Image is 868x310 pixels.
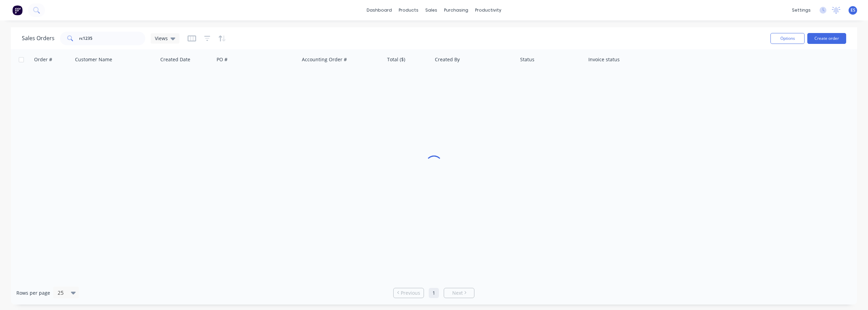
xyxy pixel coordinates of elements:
[12,5,23,15] img: Factory
[789,5,814,15] div: settings
[807,33,846,44] button: Create order
[363,5,395,15] a: dashboard
[34,56,52,63] div: Order #
[160,56,190,63] div: Created Date
[429,288,439,298] a: Page 1 is your current page
[22,35,55,42] h1: Sales Orders
[401,290,420,296] span: Previous
[441,5,472,15] div: purchasing
[387,56,405,63] div: Total ($)
[588,56,620,63] div: Invoice status
[520,56,534,63] div: Status
[394,290,424,296] a: Previous page
[435,56,460,63] div: Created By
[472,5,505,15] div: productivity
[395,5,422,15] div: products
[302,56,347,63] div: Accounting Order #
[217,56,227,63] div: PO #
[16,290,50,296] span: Rows per page
[155,35,168,42] span: Views
[79,32,146,45] input: Search...
[444,290,474,296] a: Next page
[75,56,112,63] div: Customer Name
[851,7,855,13] span: ES
[770,33,805,44] button: Options
[422,5,441,15] div: sales
[452,290,463,296] span: Next
[391,288,477,298] ul: Pagination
